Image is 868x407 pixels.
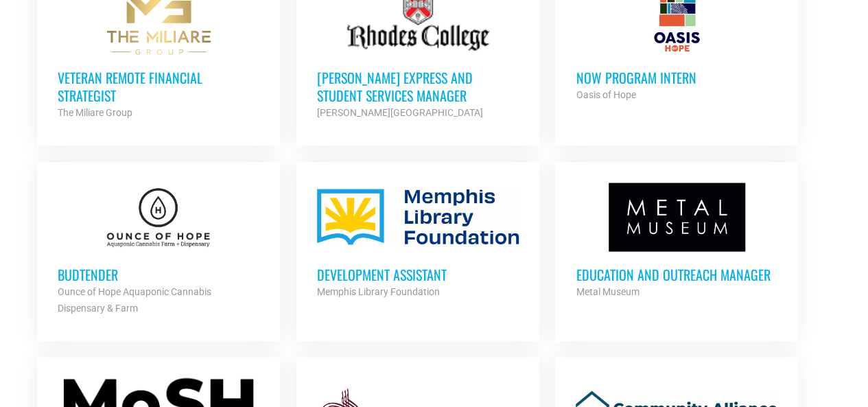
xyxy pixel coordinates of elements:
[37,162,280,336] a: Budtender Ounce of Hope Aquaponic Cannabis Dispensary & Farm
[576,286,639,296] strong: Metal Museum
[317,286,440,296] strong: Memphis Library Foundation
[317,265,519,283] h3: Development Assistant
[317,106,483,117] strong: [PERSON_NAME][GEOGRAPHIC_DATA]
[296,162,539,320] a: Development Assistant Memphis Library Foundation
[576,89,635,100] strong: Oasis of Hope
[58,106,132,117] strong: The Miliare Group
[576,68,777,86] h3: NOW Program Intern
[317,68,519,104] h3: [PERSON_NAME] Express and Student Services Manager
[58,286,211,313] strong: Ounce of Hope Aquaponic Cannabis Dispensary & Farm
[555,162,798,320] a: Education and Outreach Manager Metal Museum
[58,265,259,283] h3: Budtender
[576,265,777,283] h3: Education and Outreach Manager
[58,68,259,104] h3: Veteran Remote Financial Strategist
